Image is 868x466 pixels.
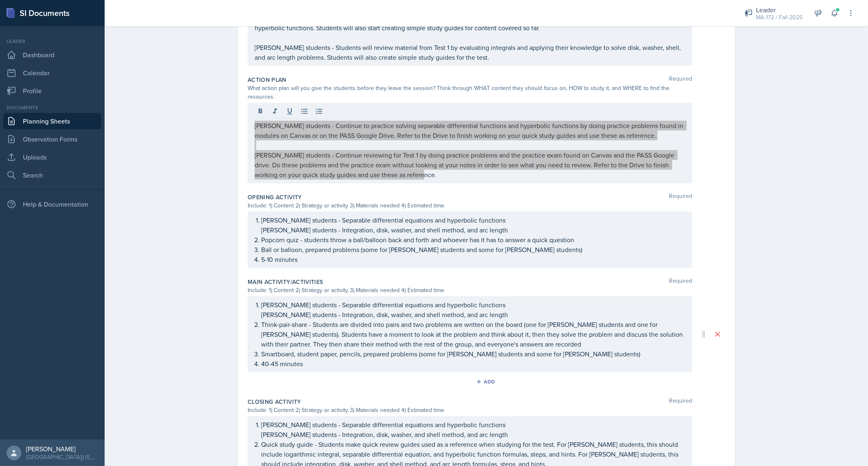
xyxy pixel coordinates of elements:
p: [PERSON_NAME] students - Separable differential equations and hyperbolic functions [261,420,685,430]
div: [PERSON_NAME] [26,445,98,453]
p: 40-45 minutes [261,359,685,369]
a: Dashboard [3,47,101,63]
a: Uploads [3,149,101,165]
p: [PERSON_NAME] students - Continue reviewing for Test 1 by doing practice problems and the practic... [255,150,685,180]
a: Profile [3,83,101,99]
p: Ball or balloon, prepared problems (some for [PERSON_NAME] students and some for [PERSON_NAME] st... [261,245,685,254]
a: Search [3,167,101,183]
label: Action Plan [248,76,286,84]
p: [PERSON_NAME] students - Separable differential equations and hyperbolic functions [261,215,685,225]
a: Calendar [3,65,101,81]
div: Include: 1) Content 2) Strategy or activity 3) Materials needed 4) Estimated time [248,286,692,295]
div: Documents [3,104,101,111]
label: Main Activity/Activities [248,278,323,286]
p: Popcorn quiz - students throw a ball/balloon back and forth and whoever has it has to answer a qu... [261,235,685,245]
span: Required [669,76,692,84]
p: 5-10 minutes [261,254,685,264]
p: [PERSON_NAME] students - Continue to practice solving separable differential functions and hyperb... [255,121,685,140]
p: Think-pair-share - Students are divided into pairs and two problems are written on the board (one... [261,320,685,349]
div: Include: 1) Content 2) Strategy or activity 3) Materials needed 4) Estimated time [248,201,692,210]
div: Help & Documentation [3,196,101,212]
div: What action plan will you give the students before they leave the session? Think through WHAT con... [248,84,692,101]
p: [PERSON_NAME] students - Separable differential equations and hyperbolic functions [261,300,685,310]
a: Planning Sheets [3,113,101,129]
span: Required [669,278,692,286]
div: [GEOGRAPHIC_DATA][US_STATE] in [GEOGRAPHIC_DATA] [26,453,98,461]
label: Opening Activity [248,193,302,201]
span: Required [669,193,692,201]
p: [PERSON_NAME] students - Students will review material from Test 1 by evaluating integrals and ap... [255,43,685,62]
p: [PERSON_NAME] students - Integration, disk, washer, and shell method, and arc length [261,310,685,320]
div: Add [478,378,495,385]
p: Smartboard, student paper, pencils, prepared problems (some for [PERSON_NAME] students and some f... [261,349,685,359]
div: Include: 1) Content 2) Strategy or activity 3) Materials needed 4) Estimated time [248,406,692,414]
p: [PERSON_NAME] students - Integration, disk, washer, and shell method, and arc length [261,430,685,439]
label: Closing Activity [248,398,301,406]
span: Required [669,398,692,406]
a: Observation Forms [3,131,101,147]
div: Leader [756,5,803,15]
div: Leader [3,38,101,45]
div: MA 172 / Fall 2025 [756,13,803,22]
button: Add [473,376,500,388]
p: [PERSON_NAME] students - Integration, disk, washer, and shell method, and arc length [261,225,685,235]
